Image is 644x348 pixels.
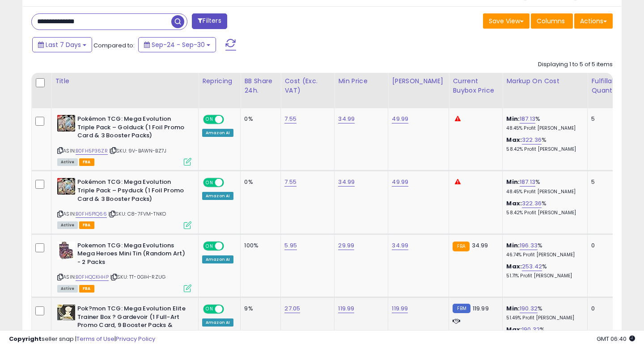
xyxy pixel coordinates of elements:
[520,115,535,123] a: 187.13
[392,304,408,313] a: 119.99
[338,76,384,86] div: Min Price
[472,241,488,250] span: 34.99
[284,241,297,250] a: 5.95
[244,178,274,186] div: 0%
[520,241,538,250] a: 196.33
[108,210,166,217] span: | SKU: C8-7FVM-TNKO
[506,136,580,153] div: %
[338,178,355,187] a: 34.99
[506,199,580,216] div: %
[57,242,191,291] div: ASIN:
[57,115,191,165] div: ASIN:
[392,76,445,86] div: [PERSON_NAME]
[57,178,75,195] img: 515VbAp7U8L._SL40_.jpg
[597,335,635,343] span: 2025-10-13 06:40 GMT
[591,305,619,313] div: 0
[591,76,622,95] div: Fulfillable Quantity
[244,76,277,95] div: BB Share 24h.
[77,242,186,269] b: Pokemon TCG: Mega Evolutions Mega Heroes Mini Tin (Random Art) - 2 Packs
[284,115,297,123] a: 7.55
[503,73,588,108] th: The percentage added to the cost of goods (COGS) that forms the calculator for Min & Max prices.
[531,13,573,29] button: Columns
[483,13,530,29] button: Save View
[76,210,107,218] a: B0FH5P1Q66
[520,178,535,187] a: 187.13
[338,241,354,250] a: 29.99
[110,273,165,280] span: | SKU: TT-0GIH-RZUG
[284,178,297,187] a: 7.55
[223,116,237,123] span: OFF
[453,304,470,313] small: FBM
[152,40,205,49] span: Sep-24 - Sep-30
[57,285,78,293] span: All listings currently available for purchase on Amazon
[538,60,613,69] div: Displaying 1 to 5 of 5 items
[453,76,499,95] div: Current Buybox Price
[57,158,78,166] span: All listings currently available for purchase on Amazon
[506,315,580,321] p: 51.49% Profit [PERSON_NAME]
[204,116,215,123] span: ON
[204,179,215,187] span: ON
[116,335,155,343] a: Privacy Policy
[537,17,565,25] span: Columns
[506,252,580,258] p: 46.74% Profit [PERSON_NAME]
[76,273,109,281] a: B0FHQCKHHP
[506,199,522,208] b: Max:
[574,13,613,29] button: Actions
[506,189,580,195] p: 48.45% Profit [PERSON_NAME]
[244,305,274,313] div: 9%
[506,146,580,153] p: 58.42% Profit [PERSON_NAME]
[506,241,520,250] b: Min:
[506,115,580,132] div: %
[202,318,233,327] div: Amazon AI
[453,242,469,251] small: FBA
[506,304,520,313] b: Min:
[77,178,186,205] b: Pokémon TCG: Mega Evolution Triple Pack – Psyduck (1 Foil Promo Card & 3 Booster Packs)
[520,304,538,313] a: 190.32
[192,13,227,29] button: Filters
[57,178,191,228] div: ASIN:
[57,305,75,320] img: 516SkMGfpEL._SL40_.jpg
[93,41,135,50] span: Compared to:
[522,262,542,271] a: 253.42
[138,37,216,52] button: Sep-24 - Sep-30
[9,335,42,343] strong: Copyright
[338,304,354,313] a: 119.99
[284,304,300,313] a: 27.05
[79,221,94,229] span: FBA
[284,76,330,95] div: Cost (Exc. VAT)
[202,76,237,86] div: Repricing
[223,179,237,187] span: OFF
[202,192,233,200] div: Amazon AI
[591,242,619,250] div: 0
[244,115,274,123] div: 0%
[591,178,619,186] div: 5
[392,178,408,187] a: 49.99
[244,242,274,250] div: 100%
[109,147,166,154] span: | SKU: 9V-BAWN-BZ7J
[76,335,114,343] a: Terms of Use
[506,178,520,186] b: Min:
[77,115,186,142] b: Pokémon TCG: Mega Evolution Triple Pack – Golduck (1 Foil Promo Card & 3 Booster Packs)
[202,255,233,263] div: Amazon AI
[79,158,94,166] span: FBA
[57,115,75,132] img: 51Y+QG6YXyL._SL40_.jpg
[506,262,522,271] b: Max:
[76,147,108,155] a: B0FH5P36ZR
[591,115,619,123] div: 5
[392,241,408,250] a: 34.99
[392,115,408,123] a: 49.99
[506,263,580,279] div: %
[506,125,580,132] p: 48.45% Profit [PERSON_NAME]
[55,76,195,86] div: Title
[77,305,186,340] b: Pok?mon TCG: Mega Evolution Elite Trainer Box ? Gardevoir (1 Full-Art Promo Card, 9 Booster Packs...
[223,242,237,250] span: OFF
[506,76,584,86] div: Markup on Cost
[506,242,580,258] div: %
[204,242,215,250] span: ON
[223,306,237,313] span: OFF
[204,306,215,313] span: ON
[506,115,520,123] b: Min:
[46,40,81,49] span: Last 7 Days
[522,199,542,208] a: 322.36
[506,305,580,321] div: %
